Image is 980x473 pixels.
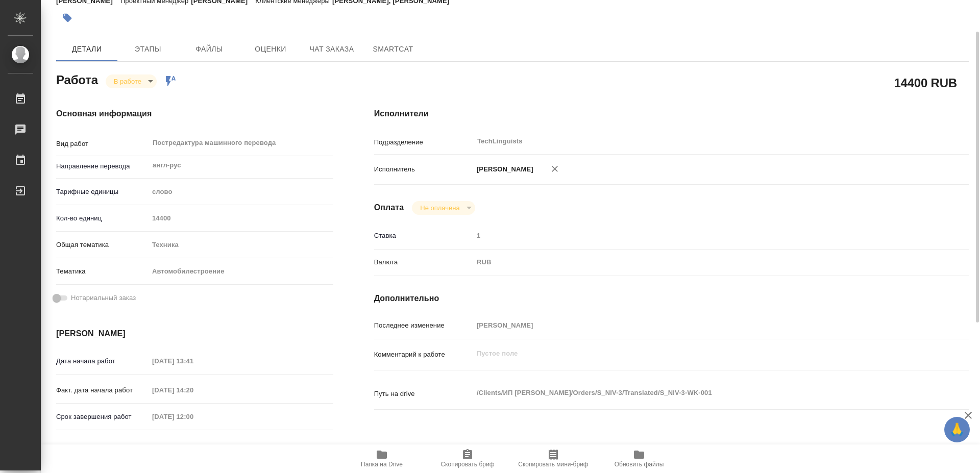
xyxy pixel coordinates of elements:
p: Факт. дата начала работ [56,385,149,395]
h4: Дополнительно [374,292,969,305]
p: Последнее изменение [374,320,473,331]
span: Файлы [185,43,234,56]
h4: Исполнители [374,108,969,120]
button: Удалить исполнителя [544,158,566,180]
input: Пустое поле [149,354,238,368]
span: Нотариальный заказ [71,293,136,303]
p: Ставка [374,231,473,241]
button: Папка на Drive [339,444,425,473]
h4: Основная информация [56,108,333,120]
input: Пустое поле [473,318,919,333]
span: Детали [62,43,111,56]
p: Путь на drive [374,389,473,399]
textarea: /Clients/ИП [PERSON_NAME]/Orders/S_NIV-3/Translated/S_NIV-3-WK-001 [473,384,919,402]
button: Скопировать бриф [425,444,510,473]
button: Добавить тэг [56,7,79,29]
p: Направление перевода [56,161,149,171]
p: Кол-во единиц [56,213,149,223]
h2: Работа [56,70,98,88]
span: Чат заказа [307,43,356,56]
p: Тарифные единицы [56,187,149,197]
span: Скопировать мини-бриф [518,461,588,468]
div: Автомобилестроение [149,263,333,280]
button: 🙏 [944,417,970,442]
button: Не оплачена [417,204,462,212]
input: Пустое поле [149,211,333,226]
p: Тематика [56,266,149,277]
h2: 14400 RUB [894,74,957,91]
div: RUB [473,254,919,271]
div: В работе [106,74,157,88]
div: Техника [149,236,333,254]
p: Комментарий к работе [374,350,473,360]
div: слово [149,183,333,201]
input: Пустое поле [149,383,238,397]
button: Обновить файлы [596,444,682,473]
h4: Оплата [374,202,404,214]
span: Этапы [124,43,173,56]
div: В работе [412,201,475,215]
span: SmartCat [369,43,418,56]
p: Общая тематика [56,240,149,250]
p: Исполнитель [374,164,473,175]
span: Папка на Drive [361,461,403,468]
input: Пустое поле [473,228,919,243]
span: Оценки [246,43,295,56]
p: [PERSON_NAME] [473,164,533,175]
p: Срок завершения работ [56,412,149,422]
p: Вид работ [56,139,149,149]
button: В работе [111,77,144,86]
h4: [PERSON_NAME] [56,328,333,340]
p: Дата начала работ [56,356,149,366]
span: Обновить файлы [615,461,664,468]
span: 🙏 [948,419,966,440]
button: Скопировать мини-бриф [510,444,596,473]
span: Скопировать бриф [440,461,494,468]
p: Валюта [374,257,473,267]
p: Подразделение [374,137,473,147]
input: Пустое поле [149,409,238,424]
